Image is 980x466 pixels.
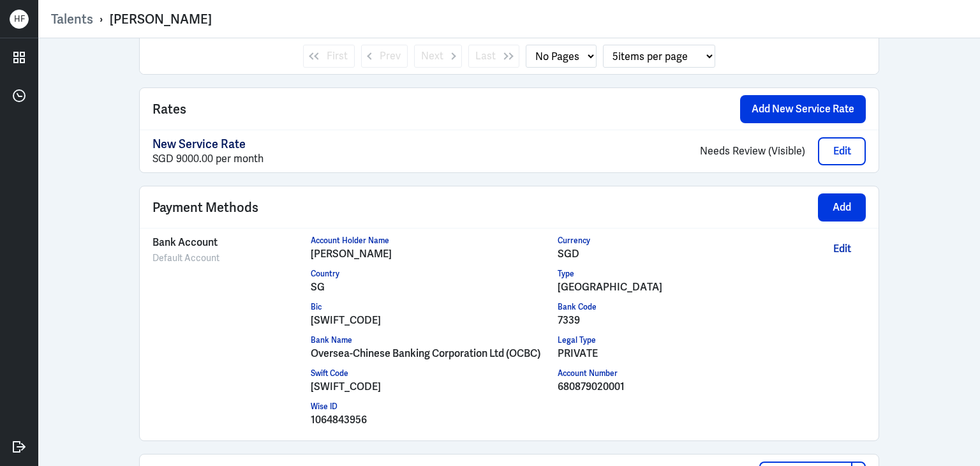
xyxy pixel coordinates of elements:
button: Prev [361,45,408,68]
div: Bic [311,301,558,313]
div: Wise ID [311,401,558,412]
span: Last [475,49,496,64]
div: 680879020001 [558,379,805,395]
button: Edit [818,235,866,263]
div: H F [10,10,29,29]
div: Swift Code [311,368,558,379]
div: Bank Code [558,301,805,313]
div: 1064843956 [311,412,558,428]
div: Account Holder Name [311,235,558,246]
div: Oversea-Chinese Banking Corporation Ltd (OCBC) [311,346,558,361]
div: Type [558,268,805,280]
div: SG [311,280,558,295]
div: [SWIFT_CODE] [311,313,558,328]
p: Needs Review (Visible) [479,144,806,159]
p: Bank Account [152,235,260,250]
div: PRIVATE [558,346,805,361]
span: Default Account [152,252,219,264]
button: Add New Service Rate [740,95,866,123]
p: New Service Rate [152,137,479,152]
a: Talents [51,11,93,27]
span: Prev [380,49,401,64]
button: Add [818,193,866,222]
p: › [93,11,110,27]
div: 7339 [558,313,805,328]
div: [GEOGRAPHIC_DATA] [558,280,805,295]
div: Currency [558,235,805,246]
div: Bank Name [311,334,558,346]
div: SGD 9000.00 per month [152,152,479,166]
span: Rates [152,100,186,119]
button: Next [414,45,462,68]
div: Country [311,268,558,280]
button: Edit [818,137,866,165]
span: Next [421,49,443,64]
button: Last [468,45,519,68]
div: [PERSON_NAME] [311,246,558,262]
div: SGD [558,246,805,262]
span: First [327,49,348,64]
span: Payment Methods [152,198,258,217]
div: [SWIFT_CODE] [311,379,558,395]
div: Account Number [558,368,805,379]
button: First [303,45,355,68]
div: Legal Type [558,334,805,346]
div: [PERSON_NAME] [110,11,212,27]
